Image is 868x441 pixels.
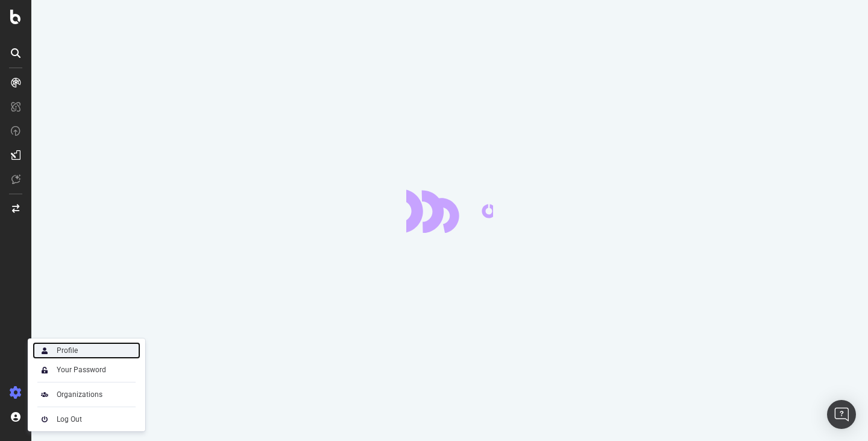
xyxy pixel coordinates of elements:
div: Organizations [57,390,102,399]
a: Log Out [33,411,140,428]
div: Profile [57,346,78,355]
div: Open Intercom Messenger [827,400,856,429]
a: Organizations [33,386,140,403]
div: Your Password [57,365,106,375]
img: AtrBVVRoAgWaAAAAAElFTkSuQmCC [37,387,52,402]
img: tUVSALn78D46LlpAY8klYZqgKwTuBm2K29c6p1XQNDCsM0DgKSSoAXXevcAwljcHBINEg0LrUEktgcYYD5sVUphq1JigPmkfB... [37,363,52,377]
a: Your Password [33,361,140,378]
img: prfnF3csMXgAAAABJRU5ErkJggg== [37,412,52,427]
div: Log Out [57,414,82,424]
img: Xx2yTbCeVcdxHMdxHOc+8gctb42vCocUYgAAAABJRU5ErkJggg== [37,343,52,358]
a: Profile [33,342,140,359]
div: animation [406,189,493,233]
